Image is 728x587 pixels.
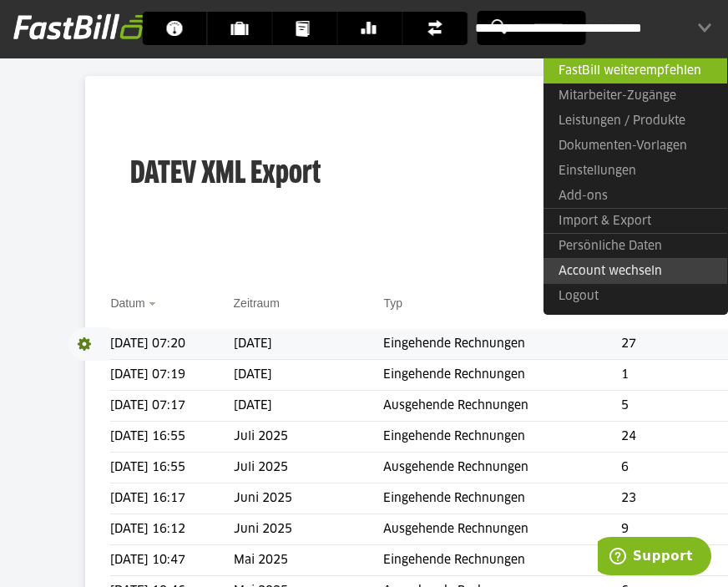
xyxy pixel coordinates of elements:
img: sort_desc.gif [149,302,159,306]
h3: DATEV XML Export [130,121,321,228]
a: Dokumente [273,12,337,45]
a: Typ [383,296,402,310]
a: FastBill weiterempfehlen [543,58,727,83]
td: Eingehende Rechnungen [383,545,621,576]
a: Banking [338,12,402,45]
a: Leistungen / Produkte [543,109,727,134]
a: Mitarbeiter-Zugänge [543,83,727,109]
td: Ausgehende Rechnungen [383,453,621,483]
td: Eingehende Rechnungen [383,422,621,453]
td: [DATE] 16:17 [110,483,233,514]
a: Persönliche Daten [543,233,727,259]
td: [DATE] [234,329,384,360]
a: Finanzen [403,12,468,45]
td: [DATE] 16:12 [110,514,233,545]
td: [DATE] 16:55 [110,422,233,453]
a: Datum [110,296,144,310]
a: Dokumenten-Vorlagen [543,134,727,159]
span: Dashboard [166,12,194,45]
td: [DATE] 10:47 [110,545,233,576]
a: Zeitraum [234,296,280,310]
a: Import & Export [543,208,727,234]
span: Finanzen [427,12,454,45]
span: Dokumente [296,12,324,45]
td: [DATE] [234,360,384,391]
td: Eingehende Rechnungen [383,329,621,360]
td: [DATE] 16:55 [110,453,233,483]
span: Banking [361,12,389,45]
td: Mai 2025 [234,545,384,576]
a: Add-ons [543,184,727,209]
td: Eingehende Rechnungen [383,483,621,514]
a: Dashboard [143,12,207,45]
img: fastbill_logo_white.png [13,13,153,40]
a: Logout [543,284,727,309]
a: Account wechseln [543,258,727,284]
td: Juli 2025 [234,453,384,483]
td: [DATE] 07:19 [110,360,233,391]
iframe: Öffnet ein Widget, in dem Sie weitere Informationen finden [598,537,711,579]
td: Eingehende Rechnungen [383,360,621,391]
td: Juni 2025 [234,483,384,514]
td: Juli 2025 [234,422,384,453]
td: Juni 2025 [234,514,384,545]
td: [DATE] [234,391,384,422]
td: [DATE] 07:20 [110,329,233,360]
a: Kunden [208,12,272,45]
a: Einstellungen [543,159,727,184]
td: [DATE] 07:17 [110,391,233,422]
span: Kunden [231,12,259,45]
td: Ausgehende Rechnungen [383,391,621,422]
td: Ausgehende Rechnungen [383,514,621,545]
